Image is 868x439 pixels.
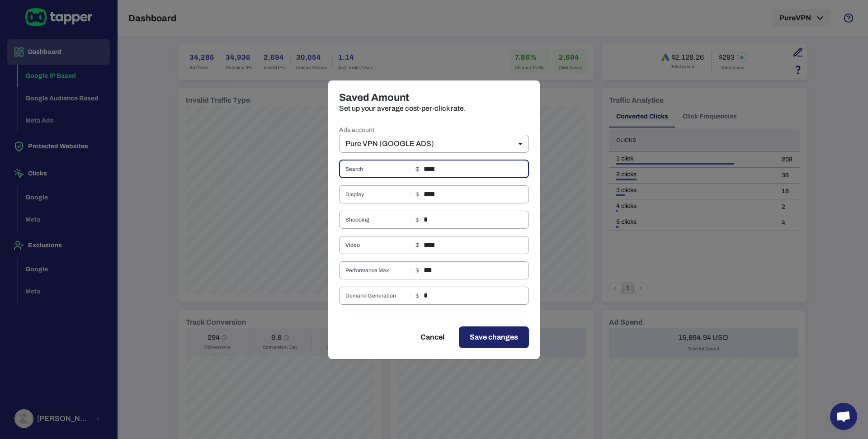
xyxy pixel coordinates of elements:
p: Set up your average cost-per-click rate. [339,104,529,113]
button: Save changes [459,326,529,348]
label: Ads account [339,126,529,135]
h4: Saved Amount [339,91,529,104]
span: Save changes [470,332,518,343]
span: Search [345,165,407,173]
span: Shopping [345,216,407,223]
button: Cancel [410,326,455,348]
div: Open chat [830,403,857,430]
span: Display [345,191,407,198]
div: Pure VPN (GOOGLE ADS) [339,135,529,153]
span: Performance Max [345,267,407,274]
span: Video [345,241,407,249]
span: Demand Generation [345,292,407,299]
